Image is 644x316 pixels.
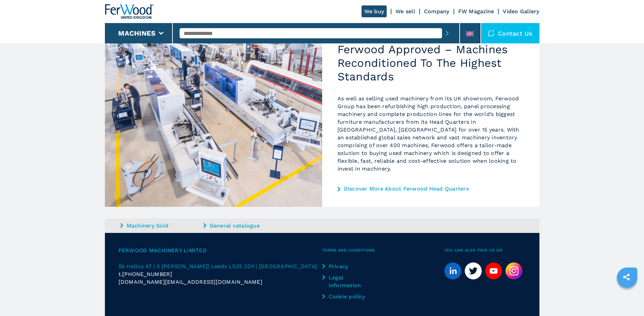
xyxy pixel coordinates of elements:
span: | Leeds LS25 2DY | [GEOGRAPHIC_DATA] [208,263,317,270]
a: twitter [465,262,482,279]
span: You can also find us on [444,246,526,254]
span: [DOMAIN_NAME][EMAIL_ADDRESS][DOMAIN_NAME] [118,278,262,286]
button: Machines [118,29,155,37]
p: As well as selling used machinery from its UK showroom, Ferwood Group has been refurbishing high ... [337,95,524,173]
a: FW Magazine [458,8,494,15]
span: Terms and Conditions [322,246,444,254]
img: Ferwood Approved – Machines Reconditioned To The Highest Standards [105,24,322,207]
img: Instagram [505,262,522,279]
a: Machinery Sold [120,222,202,230]
a: linkedin [444,262,461,279]
img: Ferwood [105,4,154,19]
span: 5b Helios 47 | 3 [PERSON_NAME] [118,263,208,270]
a: 5b Helios 47 | 3 [PERSON_NAME]| Leeds LS25 2DY | [GEOGRAPHIC_DATA] [118,262,322,270]
img: Contact us [488,30,495,37]
a: Legal Information [322,274,370,289]
div: t. [118,270,322,278]
a: Discover More About Ferwood Head Quarters [344,186,469,192]
a: Video Gallery [503,8,539,15]
span: Ferwood Machinery Limited [118,246,322,254]
h2: Ferwood Approved – Machines Reconditioned To The Highest Standards [337,43,524,83]
a: General catalogue [203,222,285,230]
a: Cookie policy [322,293,370,300]
a: youtube [485,262,502,279]
iframe: Chat [615,285,639,311]
span: [PHONE_NUMBER] [122,270,172,278]
a: We sell [395,8,415,15]
a: Company [424,8,449,15]
a: Privacy [322,262,370,270]
a: We buy [362,5,387,17]
a: sharethis [618,269,635,285]
button: submit-button [442,25,453,41]
div: Contact us [481,23,539,43]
